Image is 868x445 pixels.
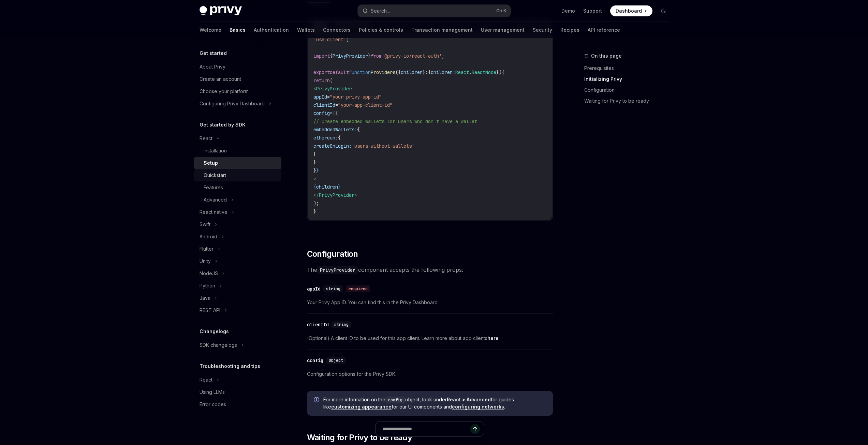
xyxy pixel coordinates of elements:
a: Choose your platform [194,85,281,98]
span: } [368,53,371,59]
h5: Changelogs [200,327,229,336]
span: { [330,53,333,59]
a: Create an account [194,73,281,85]
a: here [487,335,499,341]
span: config [313,110,330,116]
span: { [338,135,341,141]
span: Object [329,358,343,363]
div: Swift [200,220,210,228]
span: React [455,69,469,75]
span: = [327,94,330,100]
a: Using LLMs [194,386,281,398]
div: React [200,134,212,143]
div: Quickstart [204,171,226,179]
a: Connectors [323,22,351,38]
div: Advanced [204,196,227,204]
a: Support [583,8,602,14]
span: export [313,69,330,75]
div: Using LLMs [200,388,225,396]
button: Send message [470,424,480,434]
span: { [357,127,360,133]
a: About Privy [194,61,281,73]
span: : [453,69,455,75]
span: ; [442,53,444,59]
span: Providers [371,69,395,75]
img: dark logo [200,6,242,16]
a: User management [481,22,525,38]
div: Create an account [200,75,241,83]
span: </ [313,192,319,198]
a: customizing appearance [331,404,392,410]
a: Security [533,22,552,38]
a: Policies & controls [359,22,403,38]
div: About Privy [200,63,225,71]
div: clientId [307,321,329,328]
span: ReactNode [472,69,496,75]
span: Dashboard [616,8,642,14]
span: }) [496,69,502,75]
span: default [330,69,349,75]
span: Ctrl K [496,8,506,14]
span: "your-privy-app-id" [330,94,382,100]
a: configuring networks [452,404,504,410]
span: On this page [591,52,622,60]
a: Quickstart [194,169,281,181]
div: React native [200,208,227,216]
div: Python [200,282,215,290]
span: '@privy-io/react-auth' [382,53,442,59]
div: Flutter [200,245,214,253]
div: config [307,357,323,364]
span: } [313,151,316,157]
span: 'use client' [313,36,346,43]
div: Java [200,294,210,302]
svg: Info [314,397,321,404]
a: Features [194,181,281,194]
a: Demo [561,8,575,14]
a: Initializing Privy [584,74,674,85]
div: required [346,285,370,292]
span: "your-app-client-id" [338,102,393,108]
div: React [200,376,212,384]
a: Wallets [297,22,315,38]
div: Installation [204,147,227,155]
span: ({ [395,69,401,75]
a: Dashboard [610,5,652,16]
a: Transaction management [411,22,473,38]
span: = [330,110,333,116]
span: ); [313,200,319,206]
span: createOnLogin: [313,143,352,149]
span: } [423,69,425,75]
span: import [313,53,330,59]
div: Unity [200,257,211,265]
div: appId [307,285,321,292]
strong: React > Advanced [447,397,491,402]
h5: Get started by SDK [200,121,246,129]
span: ; [346,36,349,43]
span: : [425,69,428,75]
code: config [385,397,405,403]
span: embeddedWallets: [313,127,357,133]
button: Search...CtrlK [358,5,511,17]
div: NodeJS [200,269,218,278]
a: Waiting for Privy to be ready [584,95,674,106]
div: Configuring Privy Dashboard [200,100,265,108]
span: function [349,69,371,75]
span: ( [330,77,333,84]
span: appId [313,94,327,100]
a: Welcome [200,22,221,38]
h5: Get started [200,49,227,57]
span: clientId [313,102,335,108]
span: { [335,110,338,116]
span: } [313,208,316,214]
a: Installation [194,145,281,157]
a: Setup [194,157,281,169]
span: children [401,69,423,75]
span: > [313,176,316,182]
span: return [313,77,330,84]
a: Prerequisites [584,63,674,74]
a: Authentication [254,22,289,38]
div: Error codes [200,400,226,409]
span: > [354,192,357,198]
a: Basics [230,22,246,38]
div: Features [204,183,223,192]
